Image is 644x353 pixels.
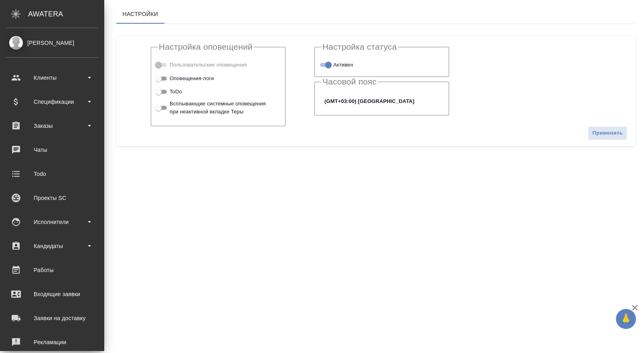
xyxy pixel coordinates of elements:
[333,61,353,69] span: Активен
[6,240,98,252] div: Кандидаты
[6,264,98,276] div: Работы
[592,129,623,138] span: Применить
[322,77,377,87] legend: Часовой пояс
[170,88,182,96] span: ToDo
[121,9,160,19] span: Настройки
[2,140,102,160] a: Чаты
[170,100,272,116] span: Всплывающие системные оповещения при неактивной вкладке Теры
[158,73,278,83] div: Сообщения из чата о каких-либо изменениях
[158,100,278,116] div: Включи, чтобы в браузере приходили включенные оповещения даже, если у тебя закрыта вкладка с Терой
[158,42,253,52] legend: Настройка оповещений
[322,42,398,52] legend: Настройка статуса
[2,332,102,352] a: Рекламации
[2,308,102,328] a: Заявки на доставку
[170,61,247,69] span: Пользовательские оповещения
[6,38,98,47] div: [PERSON_NAME]
[619,311,633,327] span: 🙏
[6,96,98,108] div: Спецификации
[6,168,98,180] div: Todo
[2,260,102,280] a: Работы
[2,284,102,304] a: Входящие заявки
[158,87,278,97] div: Включи, если хочешь чтобы ToDo высвечивались у тебя на экране в назначенный день
[322,95,442,108] div: (GMT+03:00) [GEOGRAPHIC_DATA]
[2,188,102,208] a: Проекты SC
[588,126,627,140] button: Применить
[616,309,636,329] button: 🙏
[2,164,102,184] a: Todo
[6,120,98,132] div: Заказы
[6,312,98,324] div: Заявки на доставку
[158,60,278,70] div: Тэги
[6,288,98,300] div: Входящие заявки
[6,72,98,84] div: Клиенты
[170,75,214,83] span: Оповещения-логи
[6,336,98,348] div: Рекламации
[6,192,98,204] div: Проекты SC
[28,6,104,22] div: AWATERA
[6,144,98,156] div: Чаты
[6,216,98,228] div: Исполнители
